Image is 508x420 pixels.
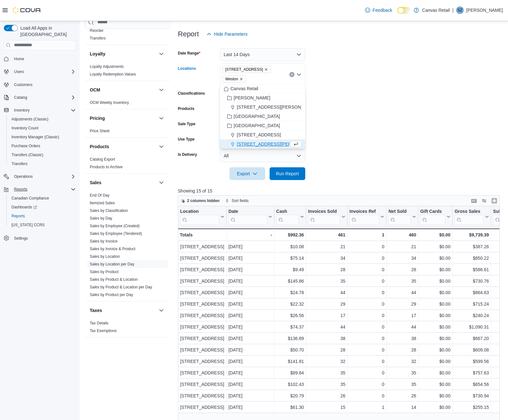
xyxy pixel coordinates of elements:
[180,335,224,342] div: [STREET_ADDRESS]
[158,86,165,94] button: OCM
[14,108,30,113] span: Inventory
[90,285,152,289] a: Sales by Product & Location per Day
[14,69,24,74] span: Users
[457,6,462,14] span: SZ
[180,323,224,331] div: [STREET_ADDRESS]
[180,254,224,262] div: [STREET_ADDRESS]
[90,115,156,121] button: Pricing
[308,231,345,239] div: 461
[388,208,411,214] div: Net Sold
[180,208,224,225] button: Location
[85,99,170,109] div: OCM
[420,289,450,296] div: $0.00
[296,72,301,77] button: Close list of options
[180,300,224,308] div: [STREET_ADDRESS]
[14,82,32,87] span: Customers
[11,68,26,76] button: Users
[229,312,272,319] div: [DATE]
[9,124,41,132] a: Inventory Count
[6,221,78,229] button: [US_STATE] CCRS
[6,124,78,133] button: Inventory Count
[452,6,454,14] p: |
[276,208,299,214] div: Cash
[229,254,272,262] div: [DATE]
[90,72,136,76] a: Loyalty Redemption Values
[90,36,106,40] a: Transfers
[9,194,52,202] a: Canadian Compliance
[220,121,305,130] button: [GEOGRAPHIC_DATA]
[14,236,28,241] span: Settings
[9,133,76,141] span: Inventory Manager (Classic)
[225,76,238,82] span: Weston
[9,160,76,168] span: Transfers
[455,243,489,250] div: $387.26
[90,270,119,274] a: Sales by Product
[90,329,117,333] a: Tax Exemptions
[232,198,249,203] span: Sort fields
[237,132,281,138] span: [STREET_ADDRESS]
[420,346,450,354] div: $0.00
[90,307,102,314] h3: Taxes
[90,224,140,228] a: Sales by Employee (Created)
[178,121,195,127] label: Sale Type
[6,150,78,159] button: Transfers (Classic)
[229,277,272,285] div: [DATE]
[9,221,47,229] a: [US_STATE] CCRS
[9,160,30,168] a: Transfers
[223,197,251,205] button: Sort fields
[4,52,76,259] nav: Complex example
[276,277,304,285] div: $145.86
[18,25,76,38] span: Load All Apps in [GEOGRAPHIC_DATA]
[11,234,76,242] span: Settings
[9,221,76,229] span: Washington CCRS
[455,323,489,331] div: $1,090.31
[388,243,416,250] div: 21
[158,307,165,314] button: Taxes
[6,194,78,203] button: Canadian Compliance
[349,323,384,331] div: 0
[11,235,30,242] a: Settings
[90,254,120,259] a: Sales by Location
[289,72,294,77] button: Clear input
[470,197,478,205] button: Keyboard shortcuts
[11,222,45,228] span: [US_STATE] CCRS
[220,130,305,140] button: [STREET_ADDRESS]
[11,94,76,101] span: Catalog
[11,106,32,114] button: Inventory
[14,95,27,100] span: Catalog
[180,289,224,296] div: [STREET_ADDRESS]
[420,254,450,262] div: $0.00
[11,205,37,210] span: Dashboards
[308,346,345,354] div: 28
[178,30,199,38] h3: Report
[178,91,205,96] label: Classifications
[90,51,156,57] button: Loyalty
[85,192,170,301] div: Sales
[455,300,489,308] div: $715.24
[90,179,156,186] button: Sales
[90,262,134,266] a: Sales by Location per Day
[6,159,78,168] button: Transfers
[90,115,105,121] h3: Pricing
[178,51,201,56] label: Date Range
[11,81,35,89] a: Customers
[388,323,416,331] div: 44
[455,254,489,262] div: $850.22
[388,231,416,239] div: 460
[90,157,115,162] a: Catalog Export
[180,346,224,354] div: [STREET_ADDRESS]
[90,143,156,150] button: Products
[363,4,395,17] a: Feedback
[420,208,450,225] button: Gift Cards
[220,84,305,93] button: Canvas Retail
[349,231,384,239] div: 1
[229,335,272,342] div: [DATE]
[480,197,488,205] button: Display options
[276,170,299,177] span: Run Report
[214,31,248,37] span: Hide Parameters
[420,266,450,273] div: $0.00
[90,87,100,93] h3: OCM
[388,208,411,225] div: Net Sold
[420,323,450,331] div: $0.00
[230,85,258,92] span: Canvas Retail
